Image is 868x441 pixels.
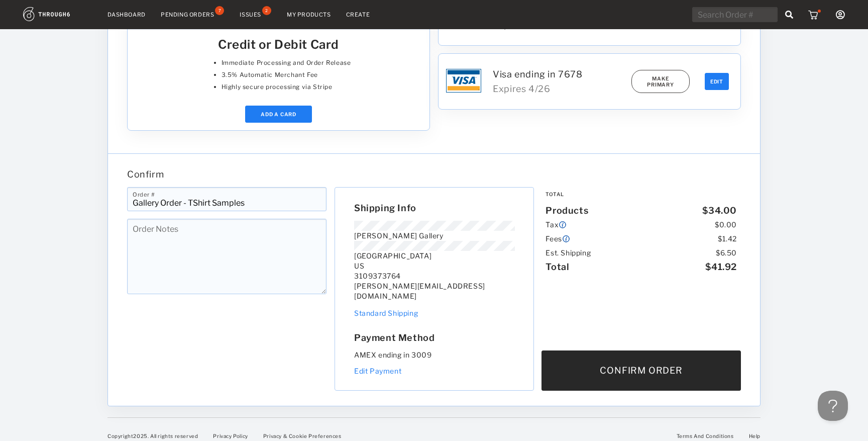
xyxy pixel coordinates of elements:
div: Total [546,260,569,274]
img: logo.1c10ca64.svg [23,7,92,21]
div: Shipping Info [354,203,514,213]
a: Edit Payment [354,367,401,375]
div: Fees [546,232,570,246]
div: $ 41.92 [705,260,737,274]
a: Privacy & Cookie Preferences [263,433,342,439]
div: $ 34.00 [702,204,737,218]
input: Search Order # [692,7,778,22]
img: icon_button_info.cb0b00cd.svg [559,218,567,232]
a: My Products [287,11,331,18]
a: Help [749,433,761,439]
span: Order # [133,191,155,198]
div: Visa ending in 7678 [493,69,621,79]
button: Edit [705,73,729,90]
button: ADD A CARD [245,106,312,123]
div: Tax [546,218,567,232]
a: Standard Shipping [354,309,418,317]
div: 7 [215,6,224,15]
img: icon_cart_red_dot.b92b630d.svg [808,10,821,20]
div: $ 6.50 [716,246,737,260]
a: Create [346,11,370,18]
div: Expires 4/26 [493,83,621,94]
li: Highly secure processing via Stripe [222,81,351,93]
span: Copyright 2025 . All rights reserved [107,433,198,439]
img: icon_cc_visa.b78244ca.svg [446,68,481,93]
div: [PERSON_NAME] Gallery [354,231,514,241]
li: Immediate Processing and Order Release [222,57,351,69]
div: Pending Orders [161,11,214,18]
a: Privacy Policy [213,433,248,439]
div: [GEOGRAPHIC_DATA] [354,251,514,261]
div: [PERSON_NAME][EMAIL_ADDRESS][DOMAIN_NAME] [354,281,514,301]
a: Pending Orders7 [161,10,225,19]
a: Issues2 [240,10,272,19]
h1: Credit or Debit Card [218,37,339,52]
input: Order # [127,187,327,211]
div: 3109373764 [354,271,514,281]
iframe: Help Scout Beacon - Open [818,391,848,421]
div: 2 [262,6,271,15]
li: 3.5% Automatic Merchant Fee [222,69,351,81]
div: Est. Shipping [546,246,591,260]
a: Terms And Conditions [677,433,734,439]
img: icon_button_info.cb0b00cd.svg [562,232,570,246]
div: Payment Method [354,332,514,343]
a: Dashboard [107,11,146,18]
label: Total [546,187,737,201]
div: US [354,261,514,271]
button: Confirm Order [541,350,741,391]
div: $ 1.42 [718,232,737,246]
div: Confirm [127,169,741,180]
div: Products [546,204,588,218]
div: $ 0.00 [715,218,737,232]
div: AMEX ending in 3009 [354,350,514,359]
div: Issues [240,11,261,18]
button: Make Primary [631,70,690,93]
